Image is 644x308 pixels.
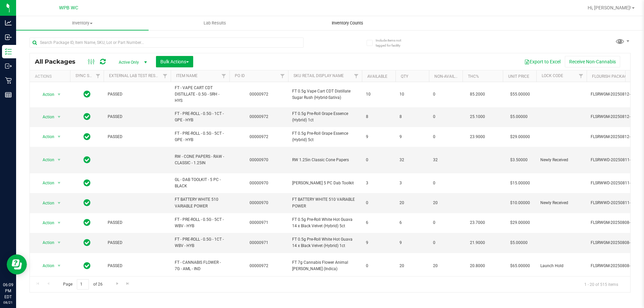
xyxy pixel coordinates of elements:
span: 32 [433,157,459,163]
span: $29.00000 [507,218,533,228]
a: 00000970 [250,158,268,162]
span: $3.50000 [507,155,531,165]
span: FT - CANNABIS FLOWER - 7G - AML - IND [175,259,225,272]
span: In Sync [84,132,91,141]
span: RW - CONE PAPERS - RAW - CLASSIC - 1.25IN [175,153,225,166]
inline-svg: Reports [5,91,12,98]
span: Lab Results [195,20,235,26]
span: select [55,238,63,247]
a: Lab Results [149,16,281,30]
a: Filter [277,70,288,82]
span: 32 [399,157,425,163]
span: FT - PRE-ROLL - 0.5G - 1CT - GPE - HYB [175,111,225,123]
span: Inventory [16,20,149,26]
a: Filter [160,70,171,82]
a: Flourish Package ID [592,74,634,79]
span: 85.2000 [467,89,488,99]
a: 00000972 [250,134,268,139]
a: Filter [351,70,362,82]
span: PASSED [108,263,167,269]
a: 00000970 [250,200,268,205]
span: FT 0.5g Pre-Roll Grape Essence (Hybrid) 1ct [292,111,358,123]
a: PO ID [235,73,245,78]
span: select [55,132,63,141]
span: $5.00000 [507,238,531,248]
span: 8 [366,114,391,120]
span: In Sync [84,261,91,270]
span: 9 [399,240,425,246]
span: Action [37,112,55,122]
input: Search Package ID, Item Name, SKU, Lot or Part Number... [30,38,304,48]
span: In Sync [84,89,91,99]
span: $15.00000 [507,178,533,188]
a: Go to the next page [112,279,122,288]
inline-svg: Analytics [5,19,12,26]
span: 8 [399,114,425,120]
span: GL - DAB TOOLKIT - 5 PC - BLACK [175,177,225,189]
span: 1 - 20 of 515 items [579,279,624,289]
span: 0 [433,134,459,140]
span: Action [37,132,55,141]
span: In Sync [84,198,91,207]
span: FT 0.5g Pre-Roll White Hot Guava 14 x Black Velvet (Hybrid) 1ct [292,236,358,249]
span: 0 [433,91,459,98]
span: FT BATTERY WHITE 510 VARIABLE POWER [292,196,358,209]
span: Action [37,238,55,247]
span: select [55,90,63,99]
span: 20 [399,200,425,206]
span: 9 [366,240,391,246]
a: Item Name [176,73,198,78]
span: $10.00000 [507,198,533,208]
a: Sku Retail Display Name [293,73,344,78]
span: Action [37,90,55,99]
a: Unit Price [508,74,529,79]
a: Filter [93,70,104,82]
span: Newly Received [540,157,583,163]
span: FT - PRE-ROLL - 0.5G - 1CT - WBV - HYB [175,236,225,249]
a: Non-Available [434,74,464,79]
span: 25.1000 [467,112,488,122]
span: FT 0.5g Pre-Roll Grape Essence (Hybrid) 5ct [292,130,358,143]
span: 0 [433,180,459,186]
a: Inventory [16,16,149,30]
button: Bulk Actions [156,56,193,67]
a: External Lab Test Result [109,73,162,78]
a: Inventory Counts [281,16,414,30]
inline-svg: Retail [5,77,12,84]
span: [PERSON_NAME] 5 PC Dab Toolkit [292,180,358,186]
button: Export to Excel [520,56,565,67]
span: 9 [366,134,391,140]
span: Action [37,261,55,270]
span: In Sync [84,238,91,247]
span: Action [37,178,55,188]
span: 0 [433,220,459,226]
a: 00000971 [250,220,268,225]
span: select [55,112,63,122]
span: select [55,155,63,165]
span: PASSED [108,134,167,140]
a: 00000970 [250,181,268,185]
span: select [55,261,63,270]
span: FT 0.5g Pre-Roll White Hot Guava 14 x Black Velvet (Hybrid) 5ct [292,217,358,229]
span: $5.00000 [507,112,531,122]
a: Sync Status [75,73,101,78]
a: 00000972 [250,263,268,268]
span: Bulk Actions [160,59,189,64]
span: 0 [366,263,391,269]
span: 23.9000 [467,132,488,142]
span: PASSED [108,220,167,226]
inline-svg: Inventory [5,48,12,55]
span: WPB WC [59,5,78,11]
span: Inventory Counts [323,20,372,26]
span: FT 7g Cannabis Flower Animal [PERSON_NAME] (Indica) [292,259,358,272]
span: In Sync [84,112,91,121]
span: 6 [399,220,425,226]
span: All Packages [35,58,82,65]
span: 21.9000 [467,238,488,248]
span: Action [37,155,55,165]
span: select [55,198,63,208]
span: 20.8000 [467,261,488,271]
span: PASSED [108,240,167,246]
a: Go to the last page [123,279,133,288]
a: 00000972 [250,92,268,97]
